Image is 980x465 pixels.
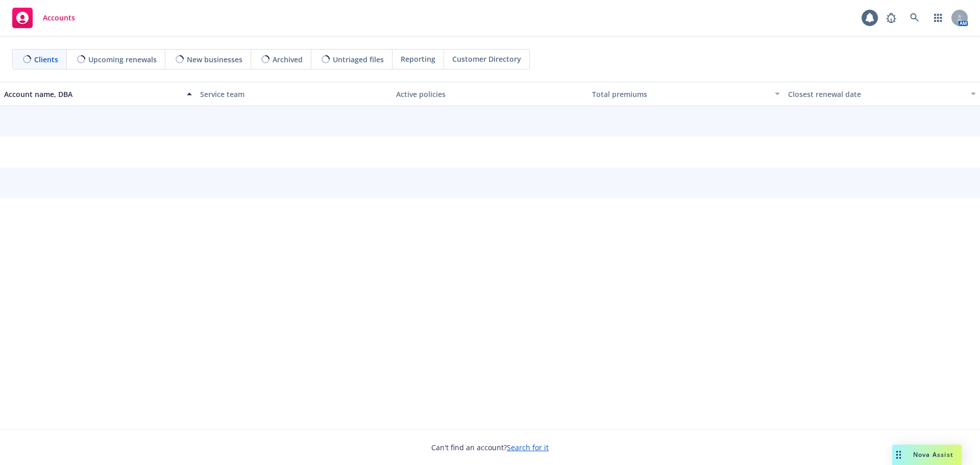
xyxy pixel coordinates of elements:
button: Active policies [392,82,588,106]
span: Upcoming renewals [88,54,157,65]
a: Switch app [928,8,948,28]
span: Nova Assist [913,450,953,459]
button: Closest renewal date [784,82,980,106]
span: New businesses [187,54,242,65]
span: Customer Directory [452,54,521,64]
div: Service team [200,89,388,100]
span: Clients [34,54,58,65]
a: Search for it [507,443,549,452]
span: Archived [273,54,303,65]
div: Total premiums [592,89,769,100]
div: Closest renewal date [788,89,965,100]
button: Nova Assist [892,445,962,465]
div: Active policies [396,89,584,100]
button: Service team [196,82,392,106]
div: Account name, DBA [4,89,181,100]
span: Can't find an account? [431,442,549,453]
span: Accounts [43,14,75,22]
a: Accounts [8,4,79,32]
button: Total premiums [588,82,784,106]
span: Reporting [401,54,435,64]
a: Search [904,8,925,28]
span: Untriaged files [333,54,384,65]
div: Drag to move [892,445,905,465]
a: Report a Bug [881,8,901,28]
